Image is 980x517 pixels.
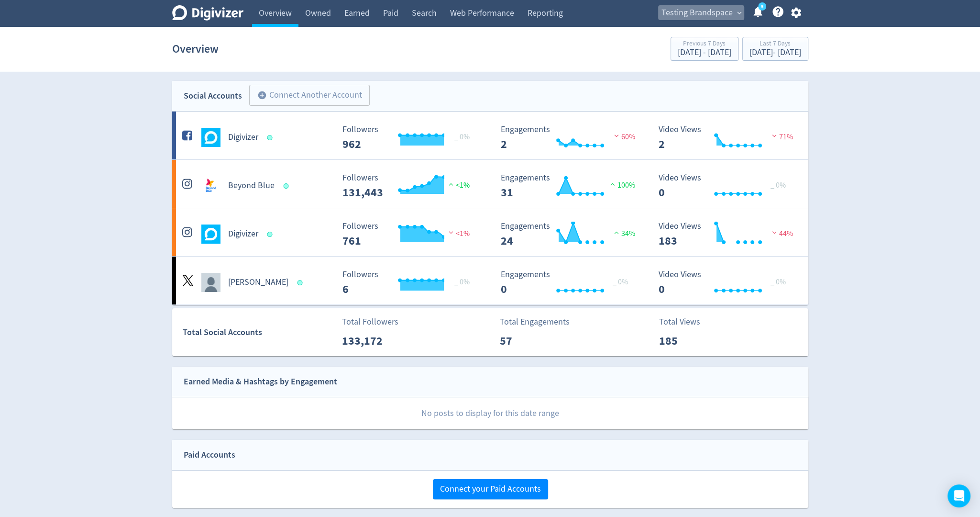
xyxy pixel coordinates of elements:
span: _ 0% [613,277,628,287]
img: negative-performance.svg [612,132,621,139]
p: No posts to display for this date range [173,397,808,429]
h5: Beyond Blue [228,180,275,191]
span: <1% [446,180,470,190]
button: Previous 7 Days[DATE] - [DATE] [671,37,738,61]
img: negative-performance.svg [446,229,456,236]
span: 100% [608,180,635,190]
img: positive-performance.svg [608,180,617,188]
img: Beyond Blue undefined [201,176,220,195]
span: 34% [612,229,635,238]
span: expand_more [735,9,744,17]
button: Connect your Paid Accounts [433,479,548,499]
span: add_circle [257,90,267,100]
img: positive-performance.svg [612,229,621,236]
div: Previous 7 Days [678,40,731,48]
span: _ 0% [454,132,470,142]
svg: Video Views 0 [654,270,797,295]
svg: Followers --- [338,125,481,150]
p: 57 [500,332,555,349]
p: 185 [659,332,714,349]
img: negative-performance.svg [770,132,779,139]
svg: Video Views 2 [654,125,797,150]
a: Digivizer undefinedDigivizer Followers --- _ 0% Followers 962 Engagements 2 Engagements 2 60% Vid... [172,112,808,159]
span: Data last synced: 29 Sep 2025, 11:02pm (AEST) [297,280,305,285]
img: Digivizer undefined [201,128,220,147]
div: Social Accounts [184,89,242,103]
a: Sanjita Shah undefined[PERSON_NAME] Followers --- _ 0% Followers 6 Engagements 0 Engagements 0 _ ... [172,257,808,304]
h1: Overview [172,34,219,64]
div: Last 7 Days [749,40,801,48]
svg: Engagements 31 [496,173,639,199]
svg: Video Views 0 [654,173,797,199]
img: Sanjita Shah undefined [201,273,220,292]
a: 5 [758,2,766,11]
a: Connect Another Account [242,86,370,106]
h5: Digivizer [228,228,258,240]
span: _ 0% [454,277,470,287]
p: Total Views [659,315,714,328]
h5: Digivizer [228,132,258,143]
svg: Followers --- [338,173,481,199]
span: _ 0% [771,277,786,287]
div: [DATE] - [DATE] [749,48,801,57]
svg: Engagements 2 [496,125,639,150]
span: 71% [770,132,793,142]
div: Total Social Accounts [183,326,335,339]
span: _ 0% [771,180,786,190]
span: Data last synced: 29 Sep 2025, 5:02pm (AEST) [267,135,275,140]
a: Digivizer undefinedDigivizer Followers --- Followers 761 <1% Engagements 24 Engagements 24 34% Vi... [172,208,808,256]
svg: Followers --- [338,270,481,295]
span: <1% [446,229,470,238]
svg: Engagements 0 [496,270,639,295]
div: Open Intercom Messenger [947,484,970,507]
p: Total Followers [342,315,398,328]
p: 133,172 [342,332,397,349]
span: Data last synced: 29 Sep 2025, 5:02pm (AEST) [283,183,291,189]
span: 44% [770,229,793,238]
div: [DATE] - [DATE] [678,48,731,57]
div: Earned Media & Hashtags by Engagement [184,375,337,389]
button: Connect Another Account [249,85,370,106]
div: Paid Accounts [184,448,235,462]
p: Total Engagements [500,315,570,328]
text: 5 [760,3,763,10]
img: negative-performance.svg [770,229,779,236]
span: Connect your Paid Accounts [440,485,541,494]
span: Data last synced: 29 Sep 2025, 5:02pm (AEST) [267,232,275,237]
button: Testing Brandspace [658,5,744,21]
h5: [PERSON_NAME] [228,277,288,288]
button: Last 7 Days[DATE]- [DATE] [742,37,808,61]
a: Beyond Blue undefinedBeyond Blue Followers --- Followers 131,443 <1% Engagements 31 Engagements 3... [172,160,808,208]
svg: Followers --- [338,222,481,247]
img: positive-performance.svg [446,180,456,188]
img: Digivizer undefined [201,225,220,244]
svg: Engagements 24 [496,222,639,247]
a: Connect your Paid Accounts [433,483,548,495]
span: Testing Brandspace [661,5,733,21]
span: 60% [612,132,635,142]
svg: Video Views 183 [654,222,797,247]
